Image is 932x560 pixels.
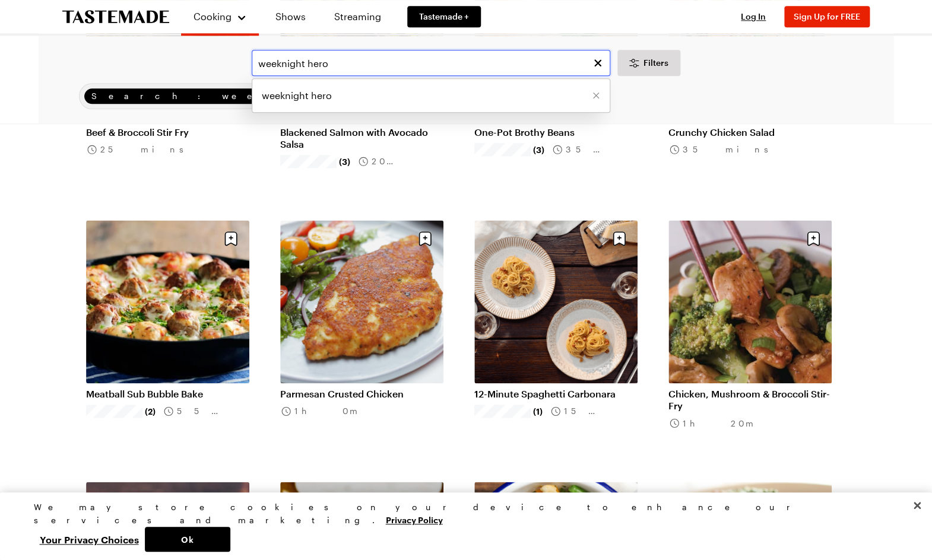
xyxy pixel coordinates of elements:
[741,11,766,21] span: Log In
[407,6,481,27] a: Tastemade +
[591,56,604,69] button: Clear search
[194,11,232,22] span: Cooking
[419,11,469,23] span: Tastemade +
[91,90,449,103] span: Search: weeknight hero
[802,489,825,511] button: Save recipe
[592,91,600,100] button: Remove [object Object]
[474,388,638,400] a: 12-Minute Spaghetti Carbonara
[608,227,630,250] button: Save recipe
[668,126,832,138] a: Crunchy Chicken Salad
[668,388,832,412] a: Chicken, Mushroom & Broccoli Stir-Fry
[62,10,169,24] a: To Tastemade Home Page
[34,527,145,552] button: Your Privacy Choices
[414,489,436,511] button: Save recipe
[784,6,870,27] button: Sign Up for FREE
[643,57,668,69] span: Filters
[220,227,242,250] button: Save recipe
[794,11,860,21] span: Sign Up for FREE
[280,388,443,400] a: Parmesan Crusted Chicken
[904,492,930,518] button: Close
[730,11,777,23] button: Log In
[474,126,638,138] a: One-Pot Brothy Beans
[193,5,247,28] button: Cooking
[34,501,889,552] div: Privacy
[145,527,230,552] button: Ok
[262,88,332,103] span: weeknight hero
[617,50,680,76] button: Desktop filters
[414,227,436,250] button: Save recipe
[86,388,249,400] a: Meatball Sub Bubble Bake
[386,514,443,525] a: More information about your privacy, opens in a new tab
[802,227,825,250] button: Save recipe
[280,126,443,150] a: Blackened Salmon with Avocado Salsa
[608,489,630,511] button: Save recipe
[220,489,242,511] button: Save recipe
[86,126,249,138] a: Beef & Broccoli Stir Fry
[34,501,889,527] div: We may store cookies on your device to enhance our services and marketing.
